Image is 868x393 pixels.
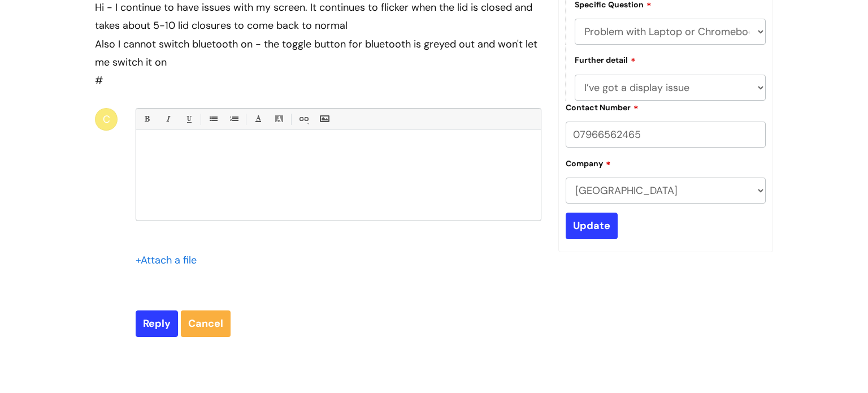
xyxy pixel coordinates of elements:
[566,101,639,113] label: Contact Number
[317,112,331,126] a: Insert Image...
[181,310,231,336] a: Cancel
[181,112,196,126] a: Underline(Ctrl-U)
[575,54,636,65] label: Further detail
[227,112,241,126] a: 1. Ordered List (Ctrl-Shift-8)
[136,251,203,269] div: Attach a file
[566,213,618,239] input: Update
[160,112,175,126] a: Italic (Ctrl-I)
[272,112,286,126] a: Back Color
[140,112,154,126] a: Bold (Ctrl-B)
[95,108,118,131] div: C
[296,112,310,126] a: Link
[95,35,541,72] div: Also I cannot switch bluetooth on - the toggle button for bluetooth is greyed out and won't let m...
[136,310,178,336] input: Reply
[566,157,611,169] label: Company
[251,112,265,126] a: Font Color
[206,112,220,126] a: • Unordered List (Ctrl-Shift-7)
